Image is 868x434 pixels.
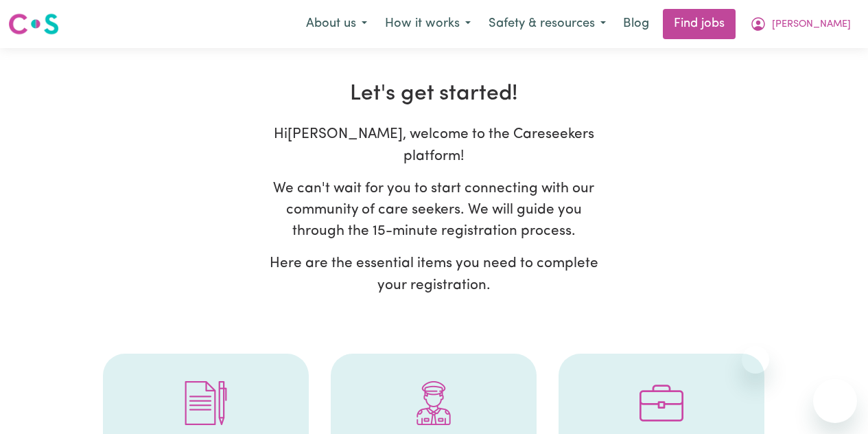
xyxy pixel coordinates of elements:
a: Blog [615,9,657,39]
button: My Account [741,10,860,38]
p: Hi [PERSON_NAME] , welcome to the Careseekers platform! [261,124,607,166]
a: Find jobs [663,9,736,39]
h2: Let's get started! [80,81,787,107]
p: Here are the essential items you need to complete your registration. [261,253,607,295]
button: Safety & resources [480,10,615,38]
button: How it works [376,10,480,38]
img: Careseekers logo [8,12,59,36]
iframe: Button to launch messaging window [813,379,857,423]
button: About us [297,10,376,38]
p: We can't wait for you to start connecting with our community of care seekers. We will guide you t... [261,178,607,242]
a: Careseekers logo [8,8,59,40]
span: [PERSON_NAME] [772,17,851,32]
iframe: Close message [742,346,769,374]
